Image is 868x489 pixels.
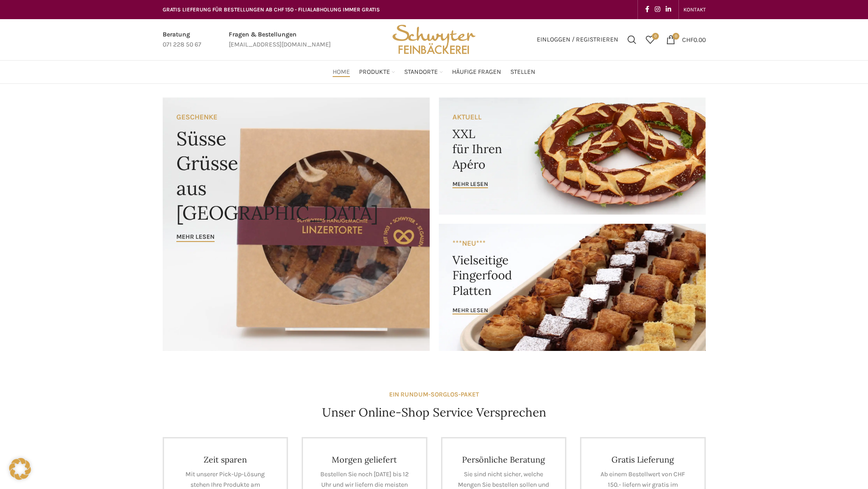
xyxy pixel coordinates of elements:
span: Einloggen / Registrieren [537,36,618,43]
a: Infobox link [229,30,331,50]
span: CHF [682,36,693,43]
a: Produkte [359,63,395,81]
span: Stellen [510,68,535,77]
span: Standorte [404,68,438,77]
a: Einloggen / Registrieren [532,31,623,49]
a: Häufige Fragen [452,63,501,81]
span: Häufige Fragen [452,68,501,77]
span: 0 [673,33,679,40]
a: Suchen [623,31,641,49]
a: Linkedin social link [663,3,674,16]
a: Stellen [510,63,535,81]
img: Bäckerei Schwyter [389,19,478,60]
a: Standorte [404,63,443,81]
span: Produkte [359,68,390,77]
h4: Morgen geliefert [317,454,412,465]
a: Infobox link [163,30,201,50]
a: Instagram social link [652,3,663,16]
span: Home [333,68,350,77]
a: 0 [641,31,659,49]
a: Site logo [389,35,478,43]
h4: Unser Online-Shop Service Versprechen [322,404,546,421]
bdi: 0.00 [682,36,706,43]
a: 0 CHF0.00 [662,31,710,49]
a: Banner link [439,224,706,351]
a: Facebook social link [642,3,652,16]
div: Secondary navigation [679,0,710,19]
h4: Gratis Lieferung [595,454,691,465]
div: Main navigation [158,63,710,81]
a: Banner link [439,98,706,215]
a: KONTAKT [683,0,706,19]
strong: EIN RUNDUM-SORGLOS-PAKET [389,391,479,398]
span: 0 [652,33,659,40]
a: Home [333,63,350,81]
h4: Persönliche Beratung [456,454,552,465]
span: GRATIS LIEFERUNG FÜR BESTELLUNGEN AB CHF 150 - FILIALABHOLUNG IMMER GRATIS [163,6,380,13]
h4: Zeit sparen [178,454,273,465]
a: Banner link [163,98,430,351]
span: KONTAKT [683,6,706,13]
div: Meine Wunschliste [641,31,659,49]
